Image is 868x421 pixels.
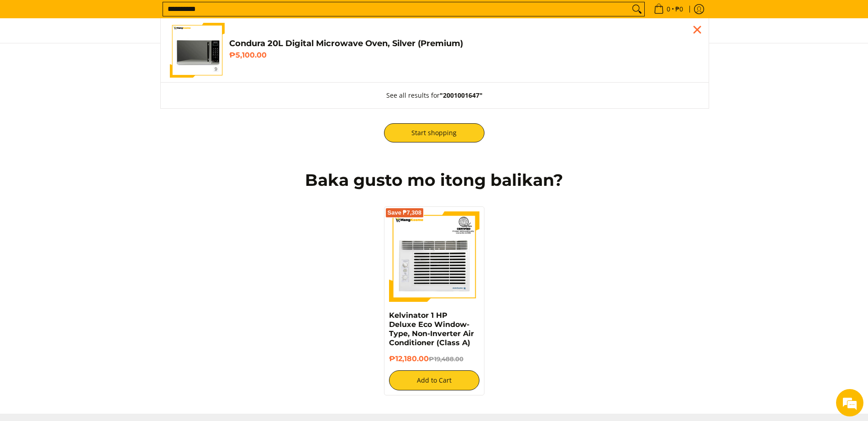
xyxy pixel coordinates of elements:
[170,23,700,78] a: 20-liter-digital-microwave-oven-silver-full-front-view-mang-kosme Condura 20L Digital Microwave O...
[440,91,483,100] strong: "2001001647"
[389,370,479,390] button: Add to Cart
[388,210,422,216] span: Save ₱7,308
[165,170,704,190] h2: Baka gusto mo itong balikan?
[630,2,644,16] button: Search
[389,311,474,347] a: Kelvinator 1 HP Deluxe Eco Window-Type, Non-Inverter Air Conditioner (Class A)
[229,51,700,60] h6: ₱5,100.00
[674,6,684,12] span: ₱0
[384,123,484,142] a: Start shopping
[389,354,479,363] h6: ₱12,180.00
[377,83,492,108] button: See all results for"2001001647"
[651,4,686,14] span: •
[5,249,174,281] textarea: Type your message and hit 'Enter'
[229,38,700,49] h4: Condura 20L Digital Microwave Oven, Silver (Premium)
[429,355,463,363] del: ₱19,488.00
[47,51,153,63] div: Chat with us now
[150,5,172,26] div: Minimize live chat window
[53,115,126,207] span: We're online!
[665,6,672,12] span: 0
[690,23,704,37] div: Close pop up
[389,211,479,302] img: Kelvinator 1 HP Deluxe Eco Window-Type, Non-Inverter Air Conditioner (Class A)
[170,23,225,78] img: 20-liter-digital-microwave-oven-silver-full-front-view-mang-kosme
